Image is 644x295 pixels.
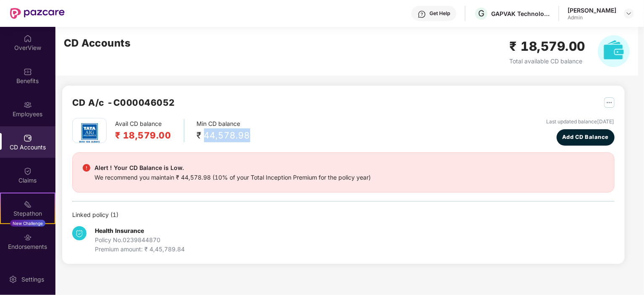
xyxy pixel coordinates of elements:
span: G [478,8,484,18]
div: Premium amount: ₹ 4,45,789.84 [95,245,185,254]
h2: ₹ 18,579.00 [115,128,171,142]
img: svg+xml;base64,PHN2ZyBpZD0iRGFuZ2VyX2FsZXJ0IiBkYXRhLW5hbWU9IkRhbmdlciBhbGVydCIgeG1sbnM9Imh0dHA6Ly... [83,164,90,172]
img: svg+xml;base64,PHN2ZyBpZD0iSG9tZSIgeG1sbnM9Imh0dHA6Ly93d3cudzMub3JnLzIwMDAvc3ZnIiB3aWR0aD0iMjAiIG... [24,34,32,43]
div: GAPVAK Technologies Pvt Ltd [491,10,550,18]
div: Last updated balance [DATE] [547,118,615,126]
div: Policy No. 0239844870 [95,235,185,245]
img: svg+xml;base64,PHN2ZyBpZD0iSGVscC0zMngzMiIgeG1sbnM9Imh0dHA6Ly93d3cudzMub3JnLzIwMDAvc3ZnIiB3aWR0aD... [418,10,426,18]
div: Linked policy ( 1 ) [72,210,615,219]
div: Settings [19,275,47,284]
button: Add CD Balance [557,129,615,146]
img: svg+xml;base64,PHN2ZyBpZD0iRW5kb3JzZW1lbnRzIiB4bWxucz0iaHR0cDovL3d3dy53My5vcmcvMjAwMC9zdmciIHdpZH... [24,233,32,242]
div: Alert ! Your CD Balance is Low. [94,163,371,173]
div: [PERSON_NAME] [568,6,616,14]
div: Avail CD balance [115,119,184,142]
div: Stepathon [1,209,55,218]
img: svg+xml;base64,PHN2ZyB4bWxucz0iaHR0cDovL3d3dy53My5vcmcvMjAwMC9zdmciIHdpZHRoPSIyMSIgaGVpZ2h0PSIyMC... [24,200,32,209]
div: ₹ 44,578.98 [197,128,250,142]
span: Add CD Balance [562,133,609,141]
img: svg+xml;base64,PHN2ZyBpZD0iQ2xhaW0iIHhtbG5zPSJodHRwOi8vd3d3LnczLm9yZy8yMDAwL3N2ZyIgd2lkdGg9IjIwIi... [24,167,32,175]
img: svg+xml;base64,PHN2ZyBpZD0iRHJvcGRvd24tMzJ4MzIiIHhtbG5zPSJodHRwOi8vd3d3LnczLm9yZy8yMDAwL3N2ZyIgd2... [626,10,632,17]
div: New Challenge [10,220,45,227]
img: svg+xml;base64,PHN2ZyBpZD0iQ0RfQWNjb3VudHMiIGRhdGEtbmFtZT0iQ0QgQWNjb3VudHMiIHhtbG5zPSJodHRwOi8vd3... [24,134,32,142]
img: tatag.png [75,118,104,148]
img: svg+xml;base64,PHN2ZyB4bWxucz0iaHR0cDovL3d3dy53My5vcmcvMjAwMC9zdmciIHdpZHRoPSIyNSIgaGVpZ2h0PSIyNS... [604,97,615,108]
h2: ₹ 18,579.00 [510,37,586,56]
img: New Pazcare Logo [10,8,65,19]
img: svg+xml;base64,PHN2ZyBpZD0iQmVuZWZpdHMiIHhtbG5zPSJodHRwOi8vd3d3LnczLm9yZy8yMDAwL3N2ZyIgd2lkdGg9Ij... [24,68,32,76]
img: svg+xml;base64,PHN2ZyBpZD0iU2V0dGluZy0yMHgyMCIgeG1sbnM9Imh0dHA6Ly93d3cudzMub3JnLzIwMDAvc3ZnIiB3aW... [9,275,17,284]
img: svg+xml;base64,PHN2ZyB4bWxucz0iaHR0cDovL3d3dy53My5vcmcvMjAwMC9zdmciIHdpZHRoPSIzNCIgaGVpZ2h0PSIzNC... [72,226,86,240]
span: Total available CD balance [510,57,583,65]
img: svg+xml;base64,PHN2ZyBpZD0iRW1wbG95ZWVzIiB4bWxucz0iaHR0cDovL3d3dy53My5vcmcvMjAwMC9zdmciIHdpZHRoPS... [24,101,32,109]
div: Min CD balance [197,119,250,142]
img: svg+xml;base64,PHN2ZyB4bWxucz0iaHR0cDovL3d3dy53My5vcmcvMjAwMC9zdmciIHhtbG5zOnhsaW5rPSJodHRwOi8vd3... [598,35,630,67]
div: Admin [568,14,616,21]
div: Get Help [429,10,450,17]
div: We recommend you maintain ₹ 44,578.98 (10% of your Total Inception Premium for the policy year) [94,173,371,182]
h2: CD A/c - C000046052 [72,96,175,110]
b: Health Insurance [95,227,144,234]
h2: CD Accounts [64,35,131,51]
